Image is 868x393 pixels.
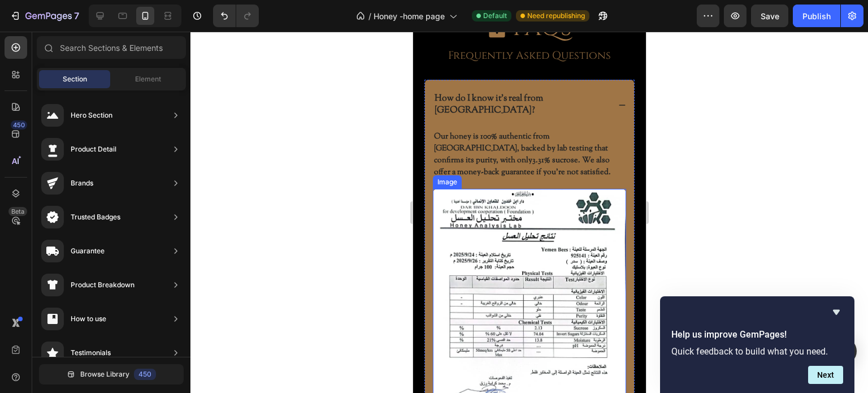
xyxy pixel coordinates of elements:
div: Testimonials [71,347,111,359]
div: Product Breakdown [71,279,134,291]
div: Beta [8,207,27,216]
span: Element [135,74,161,84]
div: Hero Section [71,110,112,121]
div: Undo/Redo [213,5,259,27]
button: Save [751,5,788,27]
div: Guarantee [71,245,105,257]
button: Publish [793,5,840,27]
span: Save [761,11,779,21]
p: Quick feedback to build what you need. [671,346,843,357]
span: Section [63,74,87,84]
button: Browse Library450 [39,364,184,385]
div: Trusted Badges [71,211,120,223]
span: Honey -home page [374,10,445,22]
h2: Help us improve GemPages! [671,328,843,342]
button: 7 [5,5,84,27]
div: Product Detail [71,144,116,155]
div: Brands [71,178,93,189]
div: Publish [802,10,831,22]
span: Browse Library [80,369,129,379]
span: Default [483,11,507,21]
div: 450 [134,369,156,380]
div: 450 [11,120,27,129]
div: How to use [71,313,106,325]
button: Next question [808,366,843,384]
p: 7 [74,9,79,23]
span: Need republishing [527,11,585,21]
button: Hide survey [830,305,843,319]
iframe: To enrich screen reader interactions, please activate Accessibility in Grammarly extension settings [413,32,646,393]
div: Help us improve GemPages! [671,305,843,384]
input: Search Sections & Elements [37,36,186,59]
span: / [368,10,371,22]
div: Image [22,145,46,156]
